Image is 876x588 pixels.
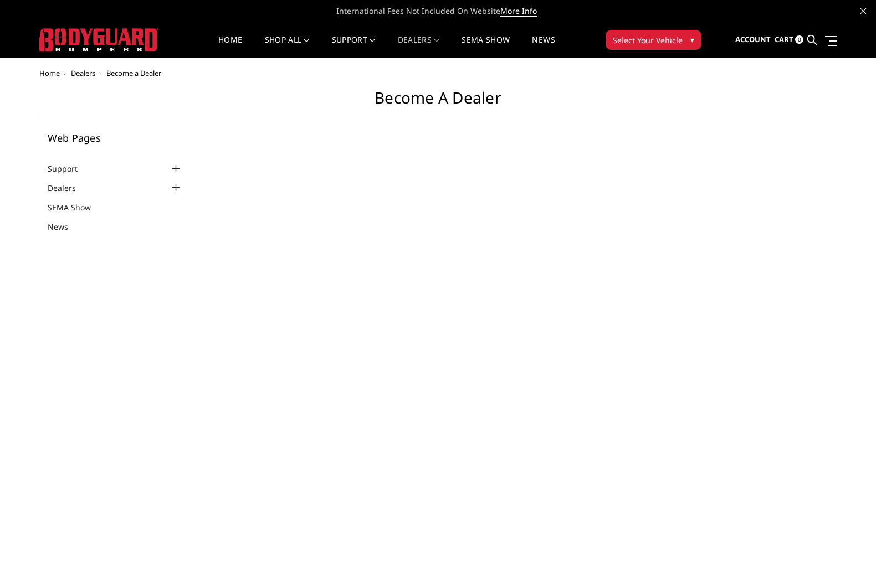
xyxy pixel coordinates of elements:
[775,25,803,55] a: Cart 0
[532,36,555,58] a: News
[500,6,537,17] a: More Info
[39,28,158,51] img: BODYGUARD BUMPERS
[735,34,771,44] span: Account
[48,133,183,143] h5: Web Pages
[690,34,694,45] span: ▾
[39,68,60,78] a: Home
[71,68,95,78] a: Dealers
[48,163,91,174] a: Support
[775,34,793,44] span: Cart
[462,36,510,58] a: SEMA Show
[795,35,803,44] span: 0
[48,221,82,233] a: News
[106,68,161,78] span: Become a Dealer
[218,36,242,58] a: Home
[606,30,701,50] button: Select Your Vehicle
[735,25,771,55] a: Account
[48,202,105,213] a: SEMA Show
[332,36,376,58] a: Support
[265,36,310,58] a: shop all
[39,89,837,116] h1: Become a Dealer
[821,535,876,588] iframe: Chat Widget
[48,182,90,194] a: Dealers
[613,34,683,46] span: Select Your Vehicle
[398,36,440,58] a: Dealers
